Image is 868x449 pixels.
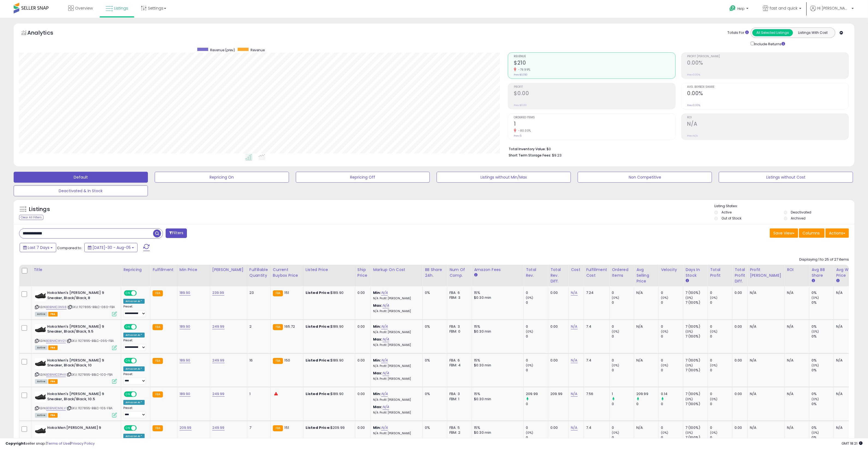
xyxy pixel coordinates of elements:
small: FBA [153,391,163,397]
a: N/A [571,358,577,363]
div: Markup on Cost [373,267,420,273]
div: 7.24 [586,290,605,295]
a: N/A [381,324,388,329]
label: Deactivated [791,210,811,215]
h2: 1 [514,121,675,128]
small: Prev: $1,050 [514,73,527,76]
button: [DATE]-30 - Aug-05 [84,243,138,252]
p: N/A Profit [PERSON_NAME] [373,330,418,334]
b: Max: [373,370,383,376]
div: 0% [425,358,443,363]
a: Terms of Use [47,441,70,446]
small: (0%) [612,363,619,367]
a: 189.90 [180,358,190,363]
b: Hoka Men's [PERSON_NAME] 9 Sneaker, Black/Black, 10.5 [47,391,114,403]
div: N/A [836,358,854,363]
div: 0 [612,368,634,373]
div: ASIN: [35,358,117,383]
div: Fulfillment Cost [586,267,607,278]
a: 239.99 [212,290,224,296]
div: Amazon AI * [123,366,145,371]
a: 189.90 [180,290,190,296]
button: Last 7 Days [20,243,56,252]
b: Hoka Men's [PERSON_NAME] 9 Sneaker, Black/Black, 9.5 [47,324,114,336]
div: 0 [661,300,683,305]
b: Min: [373,324,381,329]
div: N/A [750,290,780,295]
span: Columns [803,230,820,236]
small: FBA [153,324,163,330]
a: 189.90 [180,324,190,329]
div: 2 [249,324,266,329]
a: N/A [571,290,577,296]
h5: Listings [29,206,50,213]
div: 0% [425,324,443,329]
button: Columns [799,228,825,238]
a: N/A [383,370,389,376]
div: 0 [612,300,634,305]
button: Save View [770,228,798,238]
div: ASIN: [35,324,117,349]
span: Profit [514,86,675,89]
span: ON [124,291,131,296]
div: 15% [474,358,519,363]
div: ROI [787,267,807,273]
small: Prev: N/A [687,134,698,137]
span: FBA [48,345,58,350]
div: 7 (100%) [685,300,708,305]
p: N/A Profit [PERSON_NAME] [373,297,418,300]
span: All listings currently available for purchase on Amazon [35,312,47,317]
b: Listed Price: [306,290,330,295]
div: $189.90 [306,358,351,363]
h2: 0.00% [687,90,849,98]
div: 0 [526,324,548,329]
span: FBA [48,379,58,384]
div: 0 [612,334,634,339]
div: Repricing [123,267,148,273]
div: 0 [710,358,732,363]
a: Hi [PERSON_NAME] [810,5,854,18]
small: (0%) [526,329,533,334]
div: 0% [812,368,834,373]
a: B0BNXCDPHX [46,372,66,377]
div: 7.56 [586,391,605,396]
a: N/A [383,438,389,443]
small: FBA [273,290,283,296]
div: 0 [661,368,683,373]
div: 0 [526,358,548,363]
span: FBA [48,312,58,317]
div: Totals For [727,30,749,35]
div: 0.00 [357,324,366,329]
div: 0 [710,290,732,295]
small: (0%) [526,296,533,300]
small: Days In Stock. [685,278,689,283]
small: (0%) [685,329,693,334]
span: ON [124,358,131,363]
span: Last 7 Days [28,245,49,250]
div: 0.00 [550,358,564,363]
div: Listed Price [306,267,353,273]
h2: 0.00% [687,60,849,67]
div: Velocity [661,267,681,273]
span: 150 [284,358,290,363]
div: 0% [425,391,443,396]
small: -79.99% [516,68,530,72]
div: 0 [612,290,634,295]
a: N/A [383,303,389,308]
img: 31qAXlSioEL._SL40_.jpg [35,425,46,436]
span: 151 [284,290,289,295]
div: Preset: [123,305,146,317]
small: Amazon Fees. [474,273,477,278]
div: 0% [812,334,834,339]
label: Active [721,210,732,215]
b: Hoka Men's [PERSON_NAME] 9 Sneaker, Black/Black, 8 [47,290,114,302]
span: Avg. Buybox Share [687,86,849,89]
span: Help [737,6,745,11]
small: (0%) [612,296,619,300]
small: (0%) [710,296,718,300]
div: 0.00 [357,358,366,363]
div: Num of Comp. [449,267,469,278]
b: Short Term Storage Fees: [509,153,551,158]
div: 7 (100%) [685,368,708,373]
div: ASIN: [35,290,117,316]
